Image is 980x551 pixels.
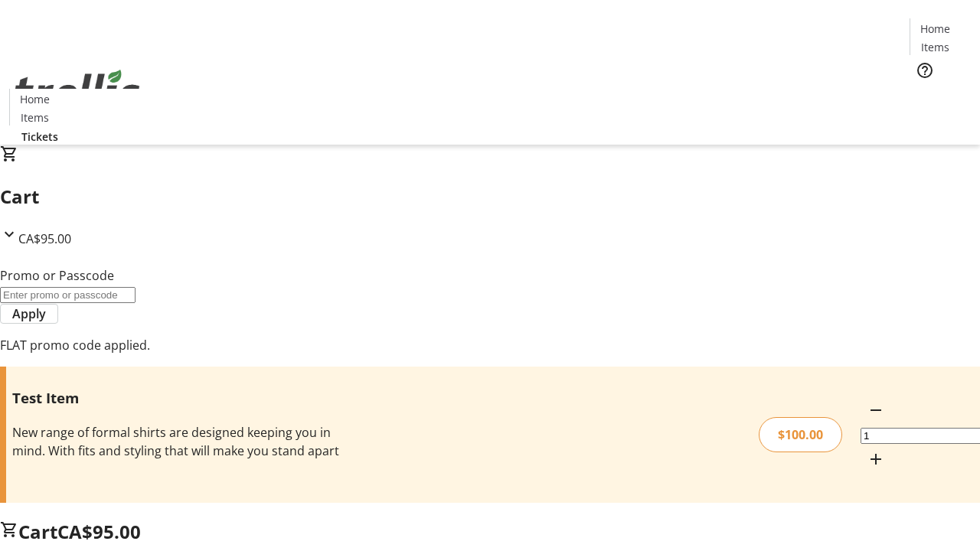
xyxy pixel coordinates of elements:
span: CA$95.00 [18,230,71,247]
button: Decrement by one [861,395,891,425]
a: Tickets [9,129,70,145]
span: Tickets [922,89,959,105]
a: Tickets [910,89,971,105]
span: Apply [12,305,46,323]
span: Home [920,21,950,37]
span: CA$95.00 [57,519,141,544]
img: Orient E2E Organization X0JZj5pYMl's Logo [9,53,145,129]
span: Items [21,109,49,126]
h3: Test Item [12,387,347,409]
span: Tickets [21,129,58,145]
button: Help [910,55,940,86]
div: New range of formal shirts are designed keeping you in mind. With fits and styling that will make... [12,423,347,460]
span: Home [20,91,50,107]
button: Increment by one [861,444,891,474]
div: $100.00 [759,417,842,452]
a: Items [10,109,59,126]
a: Home [910,21,959,37]
a: Home [10,91,59,107]
a: Items [910,39,959,55]
span: Items [921,39,949,55]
